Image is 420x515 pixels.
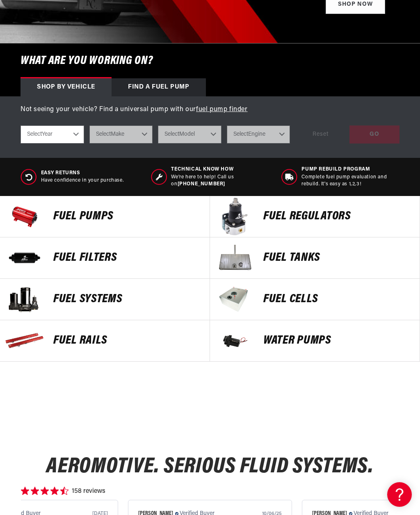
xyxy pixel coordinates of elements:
p: FUEL Rails [53,335,201,347]
img: Fuel Pumps [4,196,45,237]
img: FUEL Rails [4,320,45,361]
span: Technical Know How [171,166,269,173]
select: Engine [227,125,290,144]
select: Model [158,125,221,144]
img: FUEL REGULATORS [214,196,255,237]
div: 4.4 out of 5 stars [21,487,68,497]
a: Water Pumps Water Pumps [210,320,420,362]
span: 158 reviews [72,486,105,497]
a: FUEL REGULATORS FUEL REGULATORS [210,196,420,237]
select: Make [89,125,153,144]
p: Complete fuel pump evaluation and rebuild. It's easy as 1,2,3! [301,174,399,188]
p: FUEL REGULATORS [263,210,411,223]
p: Fuel Tanks [263,252,411,264]
span: Pump Rebuild program [301,166,399,173]
img: Fuel Tanks [214,237,255,278]
a: [PHONE_NUMBER] [178,182,225,187]
p: Not seeing your vehicle? Find a universal pump with our [21,105,399,115]
a: fuel pump finder [196,106,248,113]
img: FUEL Cells [214,279,255,320]
p: Fuel Systems [53,293,201,305]
img: Water Pumps [214,320,255,361]
p: Have confidence in your purchase. [41,177,124,184]
div: Shop by vehicle [21,78,112,96]
p: Water Pumps [263,335,411,347]
p: Fuel Pumps [53,210,201,223]
a: FUEL Cells FUEL Cells [210,279,420,320]
span: Easy Returns [41,170,124,177]
a: Fuel Tanks Fuel Tanks [210,237,420,279]
h2: AEROMOTIVE. SERIOUS FLUID SYSTEMS. [46,457,373,476]
img: FUEL FILTERS [4,237,45,278]
div: Find a Fuel Pump [112,78,206,96]
p: FUEL FILTERS [53,252,201,264]
p: FUEL Cells [263,293,411,305]
p: We’re here to help! Call us on [171,174,269,188]
img: Fuel Systems [4,279,45,320]
select: Year [21,125,84,144]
